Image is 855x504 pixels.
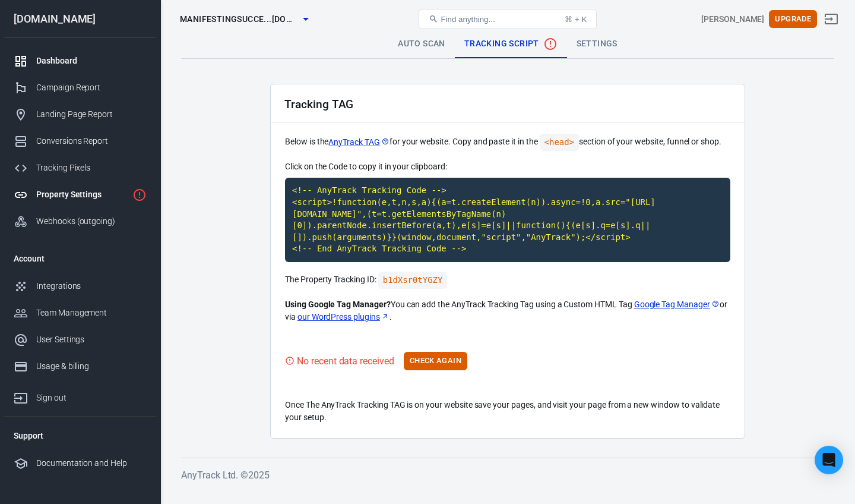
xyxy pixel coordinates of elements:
[540,134,579,151] code: <head>
[180,12,299,27] span: manifestingsuccessenterprises.com
[4,421,156,450] li: Support
[567,30,627,58] a: Settings
[4,244,156,273] li: Account
[181,468,834,483] h6: AnyTrack Ltd. © 2025
[4,181,156,208] a: Property Settings
[441,15,495,24] span: Find anything...
[4,74,156,101] a: Campaign Report
[284,98,353,111] h2: Tracking TAG
[285,178,730,262] code: Click to copy
[285,298,730,323] p: You can add the AnyTrack Tracking Tag using a Custom HTML Tag or via .
[4,300,156,326] a: Team Management
[378,272,448,289] code: Click to copy
[285,134,730,151] p: Below is the for your website. Copy and paste it in the section of your website, funnel or shop.
[36,457,147,470] div: Documentation and Help
[4,273,156,300] a: Integrations
[36,280,147,292] div: Integrations
[817,5,845,33] a: Sign out
[328,136,389,149] a: AnyTrack TAG
[285,354,394,368] div: Visit your website to trigger the Tracking Tag and validate your setup.
[4,14,156,24] div: [DOMAIN_NAME]
[285,300,391,309] strong: Using Google Tag Manager?
[285,399,730,424] p: Once The AnyTrack Tracking TAG is on your website save your pages, and visit your page from a new...
[36,162,147,174] div: Tracking Pixels
[36,135,147,147] div: Conversions Report
[419,9,597,29] button: Find anything...⌘ + K
[36,215,147,228] div: Webhooks (outgoing)
[36,81,147,94] div: Campaign Report
[404,352,467,370] button: Check Again
[297,311,389,323] a: our WordPress plugins
[634,298,720,311] a: Google Tag Manager
[4,353,156,380] a: Usage & billing
[132,188,147,202] svg: Property is not installed yet
[4,48,156,74] a: Dashboard
[4,128,156,155] a: Conversions Report
[4,101,156,128] a: Landing Page Report
[701,13,764,26] div: Account id: iK6JEc52
[4,380,156,411] a: Sign out
[36,55,147,67] div: Dashboard
[543,37,558,51] svg: No data received
[285,160,730,173] p: Click on the Code to copy it in your clipboard:
[769,10,817,29] button: Upgrade
[36,108,147,121] div: Landing Page Report
[388,30,455,58] a: Auto Scan
[464,37,558,51] span: Tracking Script
[4,208,156,235] a: Webhooks (outgoing)
[565,15,587,24] div: ⌘ + K
[297,354,394,368] div: No recent data received
[36,307,147,319] div: Team Management
[175,8,313,30] button: manifestingsucce...[DOMAIN_NAME]
[285,272,730,289] p: The Property Tracking ID:
[36,188,128,201] div: Property Settings
[36,333,147,346] div: User Settings
[4,326,156,353] a: User Settings
[4,155,156,181] a: Tracking Pixels
[36,360,147,373] div: Usage & billing
[815,446,843,474] div: Open Intercom Messenger
[36,392,147,404] div: Sign out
